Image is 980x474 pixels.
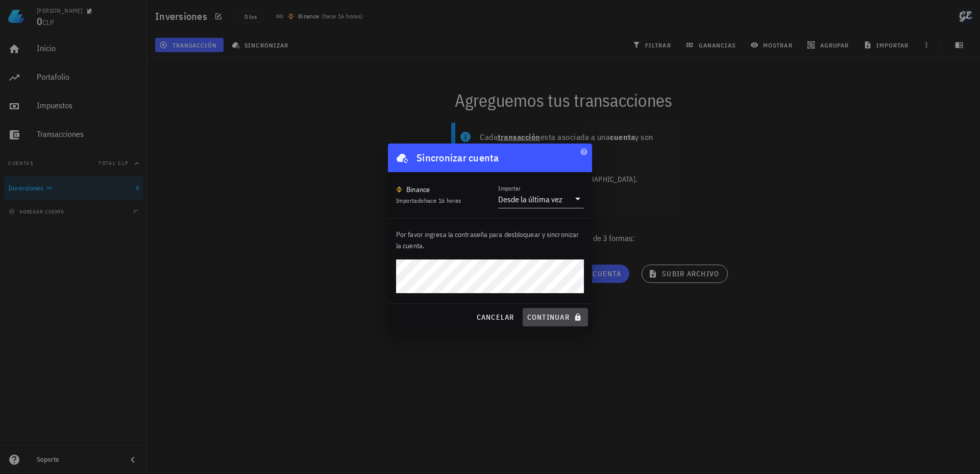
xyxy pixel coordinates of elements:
div: Sincronizar cuenta [416,150,499,166]
p: Por favor ingresa la contraseña para desbloquear y sincronizar la cuenta. [396,229,584,251]
div: ImportarDesde la última vez [498,191,584,208]
div: Binance [406,184,430,195]
div: Desde la última vez [498,194,562,204]
button: cancelar [472,308,518,326]
span: hace 16 horas [424,197,461,204]
span: continuar [527,313,584,322]
span: cancelar [476,313,514,322]
label: Importar [498,184,521,192]
img: 270.png [396,186,402,193]
span: Importado [396,197,461,204]
button: continuar [523,308,588,326]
